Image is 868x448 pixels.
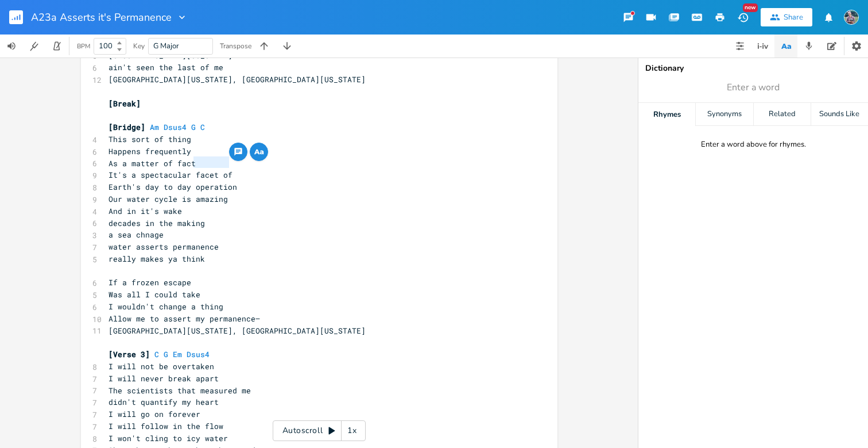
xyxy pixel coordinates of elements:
[743,3,758,12] div: New
[108,62,223,72] span: ain't seen the last of me
[31,12,172,22] span: A23a Asserts it's Permanence
[761,8,812,26] button: Share
[108,373,219,384] span: I will never break apart
[108,194,228,204] span: Our water cycle is amazing
[273,420,366,441] div: Autoscroll
[164,349,168,359] span: G
[108,433,228,443] span: I won't cling to icy water
[108,301,223,312] span: I wouldn't change a thing
[108,158,196,169] span: As a matter of fact
[220,43,251,49] div: Transpose
[108,289,200,300] span: Was all I could take
[108,349,150,359] span: [Verse 3]
[696,103,753,126] div: Synonyms
[342,420,362,441] div: 1x
[153,41,179,51] span: G Major
[77,43,90,49] div: BPM
[108,122,145,132] span: [Bridge]
[108,170,232,180] span: It's a spectacular facet of
[108,146,191,156] span: Happens frequently
[108,229,164,240] span: a sea chnage
[784,12,803,22] div: Share
[731,7,754,28] button: New
[108,254,205,264] span: really makes ya think
[187,349,210,359] span: Dsus4
[108,242,219,252] span: water asserts permanence
[164,122,187,132] span: Dsus4
[108,182,237,192] span: Earth's day to day operation
[108,98,141,109] span: [Break]
[108,277,191,288] span: If a frozen escape
[645,64,861,72] div: Dictionary
[108,206,182,216] span: And in it's wake
[108,409,200,419] span: I will go on forever
[638,103,695,126] div: Rhymes
[108,361,214,372] span: I will not be overtaken
[108,74,366,85] span: [GEOGRAPHIC_DATA][US_STATE], [GEOGRAPHIC_DATA][US_STATE]
[108,385,251,396] span: The scientists that measured me
[701,140,806,150] div: Enter a word above for rhymes.
[154,349,159,359] span: C
[108,397,219,407] span: didn't quantify my heart
[133,43,145,49] div: Key
[173,349,182,359] span: Em
[844,10,859,25] img: Jason McVay
[727,81,780,94] span: Enter a word
[108,218,205,228] span: decades in the making
[108,313,260,324] span: Allow me to assert my permanence—
[754,103,811,126] div: Related
[191,122,196,132] span: G
[200,122,205,132] span: C
[108,326,366,336] span: [GEOGRAPHIC_DATA][US_STATE], [GEOGRAPHIC_DATA][US_STATE]
[108,134,191,144] span: This sort of thing
[811,103,868,126] div: Sounds Like
[150,122,159,132] span: Am
[108,421,223,431] span: I will follow in the flow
